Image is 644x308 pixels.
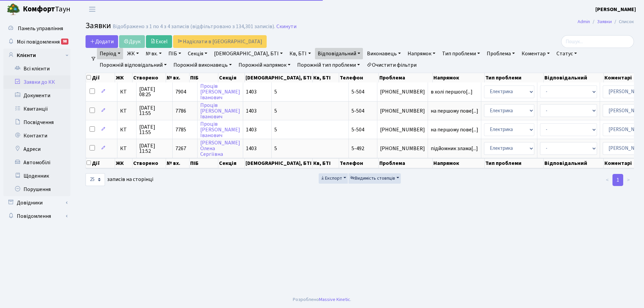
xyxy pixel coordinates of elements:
span: [PHONE_NUMBER] [380,127,425,132]
span: [PHONE_NUMBER] [380,89,425,95]
a: Заявки [597,18,612,25]
a: Очистити фільтри [364,59,419,71]
th: Відповідальний [544,158,604,168]
a: Адреси [3,142,70,156]
span: 5 [274,145,277,152]
span: 5-504 [352,126,364,133]
a: Виконавець [364,48,404,59]
b: Комфорт [23,4,55,14]
span: 1403 [246,88,257,96]
a: Порожній тип проблеми [294,59,363,71]
th: Дії [86,73,115,82]
a: Секція [185,48,210,59]
button: Видимість стовпців [348,173,401,184]
a: Посвідчення [3,116,70,129]
a: [DEMOGRAPHIC_DATA], БТІ [211,48,285,59]
a: Щоденник [3,169,70,183]
a: ЖК [124,48,142,59]
span: 7785 [175,126,186,133]
th: Секція [218,158,245,168]
th: ПІБ [190,158,219,168]
span: підйомник злама[...] [431,145,478,152]
span: 7786 [175,107,186,115]
span: [DATE] 11:55 [139,105,170,116]
nav: breadcrumb [568,15,644,29]
a: Клієнти [3,49,70,62]
span: КТ [120,127,133,132]
span: КТ [120,89,133,95]
span: 5-504 [352,88,364,96]
span: [DATE] 08:25 [139,86,170,97]
span: Таун [23,4,70,15]
a: ПІБ [166,48,184,59]
th: Проблема [379,158,433,168]
span: 5 [274,107,277,115]
th: Створено [132,73,166,82]
th: Кв, БТІ [313,158,339,168]
span: Додати [90,38,114,45]
a: Admin [578,18,590,25]
th: Дії [86,158,115,168]
a: Заявки до КК [3,75,70,89]
a: Порожній напрямок [236,59,293,71]
th: [DEMOGRAPHIC_DATA], БТІ [245,73,313,82]
th: Створено [132,158,166,168]
span: 5-504 [352,107,364,115]
a: Скинути [276,23,297,30]
a: Всі клієнти [3,62,70,75]
a: Документи [3,89,70,102]
a: [PERSON_NAME]ОленаСергіївна [200,139,240,158]
a: Проців[PERSON_NAME]Іванович [200,120,240,139]
span: Видимість стовпців [350,175,395,182]
a: Квитанції [3,102,70,116]
a: Повідомлення [3,209,70,223]
div: 98 [61,39,68,45]
th: Секція [218,73,245,82]
th: Напрямок [433,73,484,82]
span: на першому пове[...] [431,107,478,115]
th: Тип проблеми [485,73,544,82]
th: № вх. [166,73,189,82]
a: Порожній виконавець [171,59,234,71]
a: Панель управління [3,22,70,35]
a: Excel [146,35,172,48]
a: Період [97,48,123,59]
a: Проців[PERSON_NAME]Іванович [200,82,240,101]
span: КТ [120,108,133,114]
a: Проблема [484,48,518,59]
div: Розроблено . [293,296,351,303]
label: записів на сторінці [86,173,153,186]
a: Довідники [3,196,70,209]
span: 5-492 [352,145,364,152]
a: Відповідальний [315,48,363,59]
th: ПІБ [190,73,219,82]
span: [PHONE_NUMBER] [380,108,425,114]
span: 1403 [246,126,257,133]
th: Телефон [339,158,379,168]
a: Додати [86,35,118,48]
span: [DATE] 11:55 [139,124,170,135]
span: Експорт [320,175,342,182]
span: 5 [274,126,277,133]
a: № вх. [143,48,164,59]
b: [PERSON_NAME] [595,6,636,13]
th: № вх. [166,158,189,168]
select: записів на сторінці [86,173,105,186]
span: [DATE] 11:52 [139,143,170,154]
span: [PHONE_NUMBER] [380,146,425,151]
img: logo.png [7,3,20,16]
a: 1 [612,174,623,186]
a: Massive Kinetic [319,296,350,303]
span: Панель управління [18,25,63,32]
span: 7267 [175,145,186,152]
span: КТ [120,146,133,151]
span: 1403 [246,145,257,152]
th: Проблема [379,73,433,82]
span: 7904 [175,88,186,96]
a: Напрямок [405,48,438,59]
input: Пошук... [561,35,634,48]
a: Контакти [3,129,70,142]
a: Порожній відповідальний [97,59,169,71]
button: Експорт [319,173,348,184]
a: Мої повідомлення98 [3,35,70,49]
